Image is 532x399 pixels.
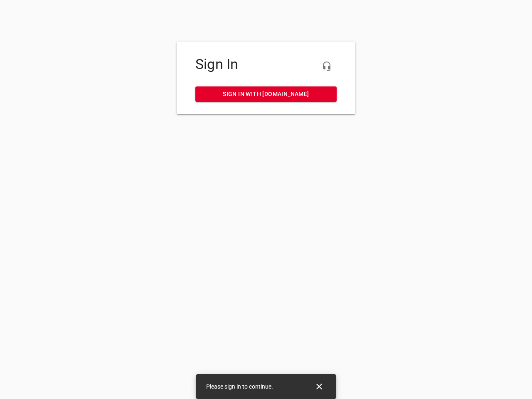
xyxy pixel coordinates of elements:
[195,86,337,102] a: Sign in with [DOMAIN_NAME]
[206,383,273,390] span: Please sign in to continue.
[202,89,330,99] span: Sign in with [DOMAIN_NAME]
[195,56,337,73] h4: Sign In
[317,56,337,76] button: Live Chat
[309,377,329,397] button: Close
